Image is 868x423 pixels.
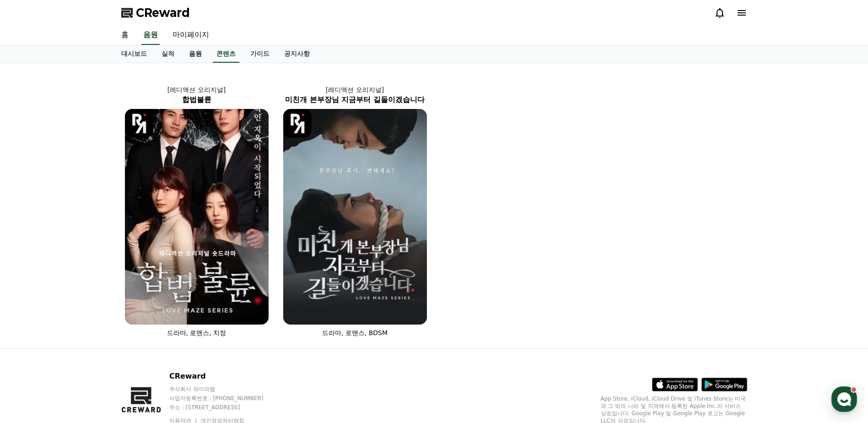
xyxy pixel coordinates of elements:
span: 대화 [84,304,95,312]
p: 주소 : [STREET_ADDRESS] [169,404,281,411]
a: 홈 [114,26,136,45]
a: 대시보드 [114,45,154,63]
p: [레디액션 오리지널] [118,85,276,94]
a: [레디액션 오리지널] 합법불륜 합법불륜 [object Object] Logo 드라마, 로맨스, 치정 [118,78,276,345]
img: [object Object] Logo [125,109,154,138]
span: 드라마, 로맨스, 치정 [167,329,226,336]
img: 미친개 본부장님 지금부터 길들이겠습니다 [283,109,427,325]
span: 홈 [29,304,34,311]
a: CReward [121,5,190,20]
a: 콘텐츠 [213,45,239,63]
a: 음원 [182,45,209,63]
span: 설정 [141,304,152,311]
span: 드라마, 로맨스, BDSM [322,329,388,336]
img: [object Object] Logo [283,109,312,138]
p: CReward [169,371,281,382]
a: 설정 [118,290,176,313]
p: 주식회사 와이피랩 [169,385,281,393]
span: CReward [136,5,190,20]
a: 실적 [154,45,182,63]
a: 홈 [3,290,60,313]
a: 가이드 [243,45,277,63]
p: 사업자등록번호 : [PHONE_NUMBER] [169,395,281,402]
img: 합법불륜 [125,109,269,325]
a: 대화 [60,290,118,313]
p: [레디액션 오리지널] [276,85,434,94]
a: 공지사항 [277,45,317,63]
a: [레디액션 오리지널] 미친개 본부장님 지금부터 길들이겠습니다 미친개 본부장님 지금부터 길들이겠습니다 [object Object] Logo 드라마, 로맨스, BDSM [276,78,434,345]
a: 음원 [141,26,160,45]
h2: 합법불륜 [118,94,276,105]
h2: 미친개 본부장님 지금부터 길들이겠습니다 [276,94,434,105]
a: 마이페이지 [165,26,216,45]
